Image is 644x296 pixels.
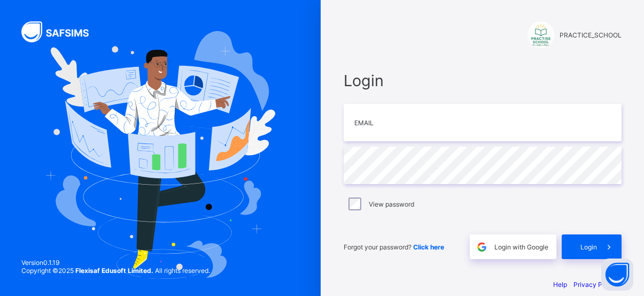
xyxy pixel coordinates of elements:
[560,31,622,39] span: PRACTICE_SCHOOL
[476,241,488,253] img: google.396cfc9801f0270233282035f929180a.svg
[494,243,548,251] span: Login with Google
[601,259,633,291] button: Open asap
[75,267,153,275] strong: Flexisaf Edusoft Limited.
[580,243,597,251] span: Login
[45,31,276,279] img: Hero Image
[21,267,210,275] span: Copyright © 2025 All rights reserved.
[344,243,444,251] span: Forgot your password?
[21,259,210,267] span: Version 0.1.19
[21,21,102,42] img: SAFSIMS Logo
[344,71,622,90] span: Login
[369,200,414,208] label: View password
[573,280,617,289] a: Privacy Policy
[553,280,567,289] a: Help
[413,243,444,251] a: Click here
